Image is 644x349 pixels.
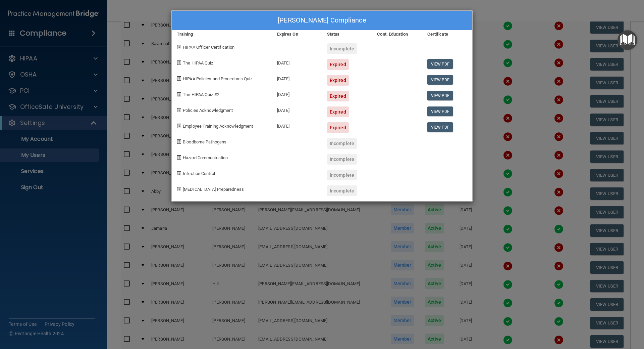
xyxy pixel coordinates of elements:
div: Incomplete [327,154,357,165]
span: HIPAA Officer Certification [183,45,234,50]
div: [DATE] [272,101,322,117]
div: Expired [327,75,349,86]
div: Expired [327,91,349,101]
div: Incomplete [327,170,357,180]
span: [MEDICAL_DATA] Preparedness [183,187,244,192]
span: Hazard Communication [183,155,228,160]
button: Open Resource Center [618,30,637,50]
div: Status [322,30,372,38]
div: Cont. Education [372,30,422,38]
a: View PDF [427,122,453,132]
div: [DATE] [272,86,322,101]
div: Incomplete [327,185,357,196]
div: Training [172,30,272,38]
span: Bloodborne Pathogens [183,139,226,144]
a: View PDF [427,91,453,100]
iframe: Drift Widget Chat Controller [528,301,636,328]
div: Expired [327,59,349,70]
div: [DATE] [272,70,322,86]
a: View PDF [427,75,453,85]
span: HIPAA Policies and Procedures Quiz [183,76,252,81]
div: Expired [327,106,349,117]
div: Incomplete [327,43,357,54]
div: [DATE] [272,54,322,70]
span: Policies Acknowledgment [183,108,233,113]
div: Expired [327,122,349,133]
span: The HIPAA Quiz [183,60,213,66]
div: [DATE] [272,117,322,133]
span: Infection Control [183,171,215,176]
div: [PERSON_NAME] Compliance [172,11,472,30]
a: View PDF [427,106,453,116]
a: View PDF [427,59,453,69]
div: Expires On [272,30,322,38]
span: Employee Training Acknowledgment [183,124,253,129]
div: Incomplete [327,138,357,149]
span: The HIPAA Quiz #2 [183,92,219,97]
div: Certificate [422,30,472,38]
